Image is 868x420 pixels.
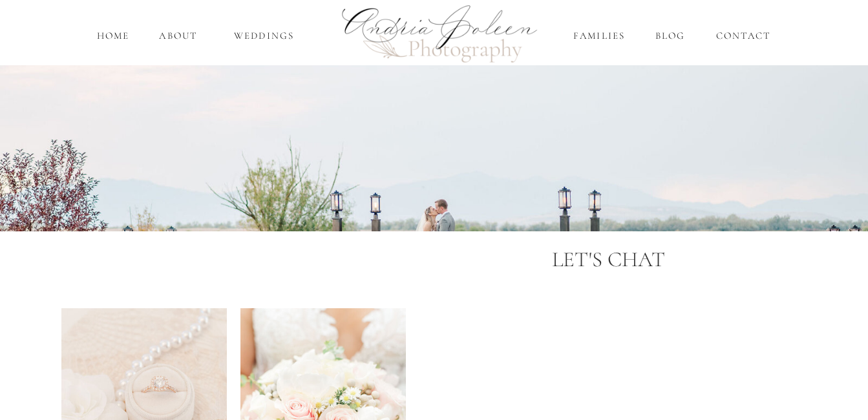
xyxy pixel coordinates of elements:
[571,28,628,43] a: Families
[95,28,132,43] a: home
[156,28,201,43] a: About
[409,245,809,277] h3: LET'S CHAT
[653,28,688,43] a: Blog
[713,28,774,43] a: Contact
[226,28,302,43] a: Weddings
